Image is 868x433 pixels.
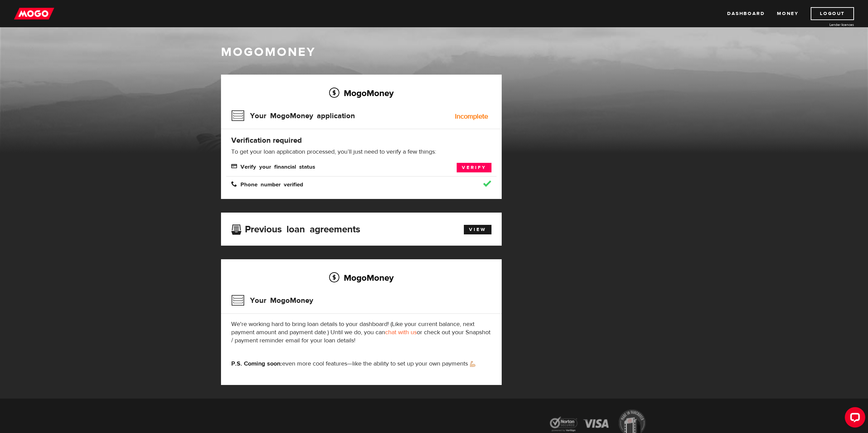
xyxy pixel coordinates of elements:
a: Money [777,7,798,20]
span: Verify your financial status [231,163,315,169]
h3: Previous loan agreements [231,224,360,233]
h1: MogoMoney [221,45,647,59]
strong: P.S. Coming soon: [231,360,282,368]
a: Lender licences [803,22,854,27]
span: Phone number verified [231,181,303,187]
p: even more cool features—like the ability to set up your own payments [231,360,491,368]
h3: Your MogoMoney application [231,107,355,125]
h2: MogoMoney [231,270,491,285]
a: Logout [811,7,854,20]
img: mogo_logo-11ee424be714fa7cbb0f0f49df9e16ec.png [14,7,54,20]
div: Incomplete [455,113,488,120]
h4: Verification required [231,136,491,145]
p: To get your loan application processed, you’ll just need to verify a few things: [231,148,491,156]
img: strong arm emoji [470,361,475,367]
p: We're working hard to bring loan details to your dashboard! (Like your current balance, next paym... [231,320,491,345]
a: Dashboard [727,7,765,20]
a: View [464,225,491,234]
a: Verify [457,163,491,172]
iframe: LiveChat chat widget [839,404,868,433]
h2: MogoMoney [231,86,491,100]
a: chat with us [385,328,417,336]
h3: Your MogoMoney [231,292,313,309]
